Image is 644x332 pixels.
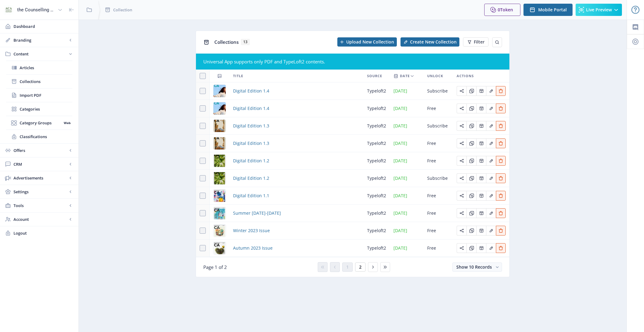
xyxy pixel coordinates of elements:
a: Edit page [457,245,466,251]
td: [DATE] [390,82,424,100]
app-collection-view: Collections [196,31,510,277]
a: Edit page [486,105,496,111]
a: New page [397,37,459,47]
span: Unlock [427,72,443,80]
span: Collection [113,7,132,13]
img: 17beff89-46e5-491c-9505-68dcfe563613.jpg [213,242,226,254]
button: Upload New Collection [337,37,397,47]
span: CRM [13,161,67,167]
span: Upload New Collection [346,40,394,44]
a: Edit page [466,88,476,93]
a: Edit page [496,245,506,251]
a: Edit page [496,192,506,198]
a: Edit page [496,123,506,128]
td: [DATE] [390,205,424,222]
span: Filter [474,40,485,44]
a: Edit page [466,210,476,216]
a: Articles [6,61,72,74]
span: 2 [359,265,362,270]
a: Edit page [457,105,466,111]
span: Show 10 Records [456,264,492,270]
button: 0Token [484,4,520,16]
td: typeloft2 [363,187,390,205]
span: Summer [DATE]-[DATE] [233,209,281,217]
a: Edit page [486,88,496,93]
nb-badge: Web [62,120,72,126]
td: typeloft2 [363,100,390,117]
td: Free [424,152,453,170]
td: typeloft2 [363,222,390,240]
button: Live Preview [576,4,622,16]
a: Edit page [457,140,466,146]
a: Classifications [6,130,72,143]
button: Show 10 Records [452,262,502,272]
span: Create New Collection [410,40,457,44]
img: a78b0ab4-99b0-4341-9f9e-80be30e53d9a.png [213,85,226,97]
a: Digital Edition 1.2 [233,157,269,164]
td: Free [424,240,453,257]
a: Edit page [466,227,476,233]
span: Digital Edition 1.3 [233,122,269,130]
a: Edit page [496,175,506,181]
a: Edit page [496,227,506,233]
a: Edit page [457,88,466,93]
img: 499c4a05-6b06-4b08-9879-7b8ba6b34636.jpg [213,224,226,237]
button: Create New Collection [401,37,459,47]
span: Logout [13,230,74,236]
td: typeloft2 [363,135,390,152]
a: Digital Edition 1.4 [233,87,269,95]
a: Edit page [496,105,506,111]
a: Edit page [466,245,476,251]
a: Import PDF [6,89,72,102]
a: Edit page [496,210,506,216]
td: [DATE] [390,100,424,117]
span: Dashboard [13,23,74,29]
img: a78b0ab4-99b0-4341-9f9e-80be30e53d9a.png [213,102,226,115]
td: Subscribe [424,82,453,100]
td: [DATE] [390,187,424,205]
td: typeloft2 [363,82,390,100]
td: Subscribe [424,170,453,187]
td: Free [424,100,453,117]
a: Edit page [496,157,506,163]
button: 1 [342,262,353,272]
td: [DATE] [390,135,424,152]
a: Edit page [486,140,496,146]
a: Edit page [476,157,486,163]
a: Edit page [457,210,466,216]
a: Collections [6,75,72,88]
span: Branding [13,37,67,43]
a: Edit page [486,175,496,181]
td: [DATE] [390,170,424,187]
a: Edit page [466,157,476,163]
a: Digital Edition 1.4 [233,105,269,112]
img: cover.jpg [213,190,226,202]
a: Autumn 2023 Issue [233,244,273,252]
span: 1 [346,265,349,270]
a: Edit page [466,192,476,198]
a: Edit page [466,123,476,128]
a: Edit page [476,105,486,111]
a: Winter 2023 Issue [233,227,270,234]
span: Categories [20,106,72,112]
img: acf6ee49-fb1c-4e63-a664-845dada2d9b4.jpg [213,207,226,219]
a: Edit page [476,210,486,216]
td: Free [424,135,453,152]
span: Articles [20,65,72,71]
a: Edit page [476,88,486,93]
img: cover.png [213,137,226,149]
td: [DATE] [390,240,424,257]
span: Category Groups [20,120,62,126]
span: Advertisements [13,175,67,181]
td: typeloft2 [363,240,390,257]
a: Digital Edition 1.2 [233,175,269,182]
a: Digital Edition 1.1 [233,192,269,199]
td: Free [424,222,453,240]
a: Edit page [457,192,466,198]
span: Tools [13,202,67,209]
a: Edit page [476,192,486,198]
